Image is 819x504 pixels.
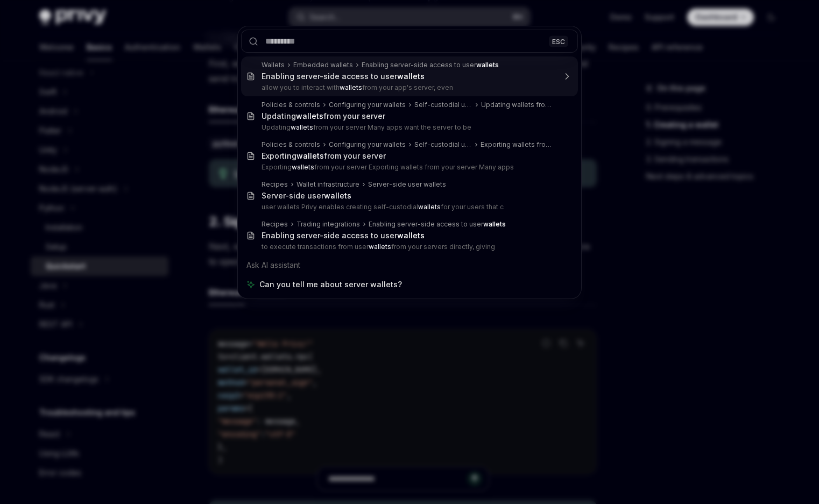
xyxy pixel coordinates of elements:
div: Embedded wallets [293,61,353,69]
p: allow you to interact with from your app's server, even [262,83,555,92]
b: wallets [296,151,324,160]
div: Policies & controls [262,140,320,149]
p: user wallets Privy enables creating self-custodial for your users that c [262,203,555,211]
p: Exporting from your server Exporting wallets from your server Many apps [262,163,555,172]
b: wallets [369,243,391,251]
div: Configuring your wallets [329,140,406,149]
p: to execute transactions from user from your servers directly, giving [262,243,555,251]
div: Server-side user wallets [368,180,446,189]
div: Updating wallets from your server [481,101,555,109]
div: Recipes [262,220,288,229]
b: wallets [397,231,425,240]
b: wallets [476,61,499,69]
b: wallets [296,111,323,120]
div: Exporting from your server [262,151,386,161]
div: Recipes [262,180,288,189]
div: Enabling server-side access to user [262,231,425,240]
div: Enabling server-side access to user [369,220,506,229]
div: Self-custodial user wallets [414,140,472,149]
div: Self-custodial user wallets [414,101,472,109]
div: ESC [549,36,568,47]
b: wallets [340,83,362,91]
div: Exporting wallets from your server [481,140,555,149]
div: Configuring your wallets [329,101,406,109]
b: wallets [397,72,425,81]
div: Server-side user [262,191,351,201]
div: Wallet infrastructure [296,180,359,189]
div: Policies & controls [262,101,320,109]
b: wallets [483,220,506,228]
div: Enabling server-side access to user [362,61,499,69]
div: Ask AI assistant [241,255,578,275]
b: wallets [292,163,314,171]
div: Updating from your server [262,111,385,121]
b: wallets [324,191,351,200]
div: Trading integrations [296,220,360,229]
div: Enabling server-side access to user [262,72,425,81]
p: Updating from your server Many apps want the server to be [262,123,555,132]
b: wallets [291,123,313,131]
div: Wallets [262,61,285,69]
span: Can you tell me about server wallets? [259,279,402,290]
b: wallets [418,203,441,211]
